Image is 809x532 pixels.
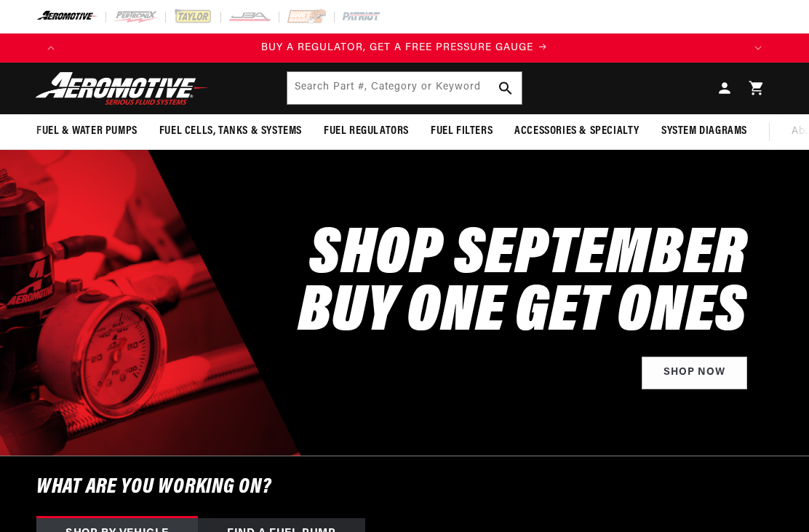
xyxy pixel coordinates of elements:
summary: Fuel Filters [420,114,503,148]
a: BUY A REGULATOR, GET A FREE PRESSURE GAUGE [65,40,744,56]
span: Fuel Regulators [324,124,409,139]
span: BUY A REGULATOR, GET A FREE PRESSURE GAUGE [261,42,533,53]
summary: Fuel Regulators [313,114,420,148]
button: Translation missing: en.sections.announcements.next_announcement [744,33,773,63]
div: Announcement [65,40,744,56]
span: Accessories & Specialty [514,124,639,139]
a: Shop Now [642,357,747,389]
summary: Fuel Cells, Tanks & Systems [148,114,313,148]
summary: Fuel & Water Pumps [25,114,148,148]
button: Search Part #, Category or Keyword [490,72,522,104]
h2: SHOP SEPTEMBER BUY ONE GET ONES [298,228,747,343]
img: Aeromotive [31,71,213,106]
span: Fuel Cells, Tanks & Systems [159,124,302,139]
div: 1 of 4 [65,40,744,56]
input: Search Part #, Category or Keyword [287,72,522,104]
summary: Accessories & Specialty [503,114,650,148]
button: Translation missing: en.sections.announcements.previous_announcement [36,33,65,63]
span: Fuel & Water Pumps [36,124,138,139]
span: System Diagrams [661,124,747,139]
summary: System Diagrams [650,114,758,148]
span: Fuel Filters [431,124,493,139]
